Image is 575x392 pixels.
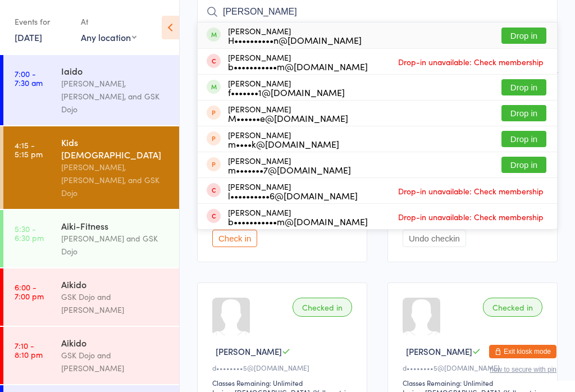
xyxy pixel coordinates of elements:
[406,345,472,357] span: [PERSON_NAME]
[228,165,351,174] div: m•••••••7@[DOMAIN_NAME]
[61,77,170,116] div: [PERSON_NAME], [PERSON_NAME], and GSK Dojo
[228,208,368,226] div: [PERSON_NAME]
[228,88,345,97] div: f•••••••1@[DOMAIN_NAME]
[228,35,362,44] div: H••••••••••n@[DOMAIN_NAME]
[61,232,170,258] div: [PERSON_NAME] and GSK Dojo
[61,290,170,316] div: GSK Dojo and [PERSON_NAME]
[228,217,368,226] div: b•••••••••••m@[DOMAIN_NAME]
[15,12,70,31] div: Events for
[228,53,368,71] div: [PERSON_NAME]
[15,69,43,87] time: 7:00 - 7:30 am
[501,157,546,173] button: Drop in
[228,191,358,200] div: l••••••••••6@[DOMAIN_NAME]
[61,65,170,77] div: Iaido
[81,31,136,43] div: Any location
[212,363,355,372] div: d••••••••5@[DOMAIN_NAME]
[228,182,358,200] div: [PERSON_NAME]
[15,341,43,359] time: 7:10 - 8:10 pm
[3,327,179,384] a: 7:10 -8:10 pmAikidoGSK Dojo and [PERSON_NAME]
[490,366,556,373] button: how to secure with pin
[395,53,546,70] span: Drop-in unavailable: Check membership
[403,363,546,372] div: d••••••••5@[DOMAIN_NAME]
[501,131,546,147] button: Drop in
[228,139,339,148] div: m••••k@[DOMAIN_NAME]
[61,220,170,232] div: Aiki-Fitness
[3,126,179,209] a: 4:15 -5:15 pmKids [DEMOGRAPHIC_DATA][PERSON_NAME], [PERSON_NAME], and GSK Dojo
[216,345,282,357] span: [PERSON_NAME]
[228,79,345,97] div: [PERSON_NAME]
[3,210,179,267] a: 5:30 -6:30 pmAiki-Fitness[PERSON_NAME] and GSK Dojo
[61,161,170,199] div: [PERSON_NAME], [PERSON_NAME], and GSK Dojo
[483,298,542,317] div: Checked in
[501,105,546,121] button: Drop in
[212,378,355,388] div: Classes Remaining: Unlimited
[501,79,546,95] button: Drop in
[228,104,348,122] div: [PERSON_NAME]
[61,278,170,290] div: Aikido
[228,62,368,71] div: b•••••••••••m@[DOMAIN_NAME]
[3,268,179,326] a: 6:00 -7:00 pmAikidoGSK Dojo and [PERSON_NAME]
[61,349,170,375] div: GSK Dojo and [PERSON_NAME]
[212,230,257,247] button: Check in
[61,336,170,349] div: Aikido
[15,224,44,242] time: 5:30 - 6:30 pm
[293,298,352,317] div: Checked in
[403,230,466,247] button: Undo checkin
[228,156,351,174] div: [PERSON_NAME]
[228,130,339,148] div: [PERSON_NAME]
[403,378,546,388] div: Classes Remaining: Unlimited
[15,140,43,158] time: 4:15 - 5:15 pm
[15,31,42,43] a: [DATE]
[3,55,179,125] a: 7:00 -7:30 amIaido[PERSON_NAME], [PERSON_NAME], and GSK Dojo
[228,26,362,44] div: [PERSON_NAME]
[15,282,44,300] time: 6:00 - 7:00 pm
[501,28,546,44] button: Drop in
[228,113,348,122] div: M••••••e@[DOMAIN_NAME]
[61,136,170,161] div: Kids [DEMOGRAPHIC_DATA]
[489,345,556,358] button: Exit kiosk mode
[395,208,546,225] span: Drop-in unavailable: Check membership
[81,12,136,31] div: At
[395,183,546,199] span: Drop-in unavailable: Check membership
